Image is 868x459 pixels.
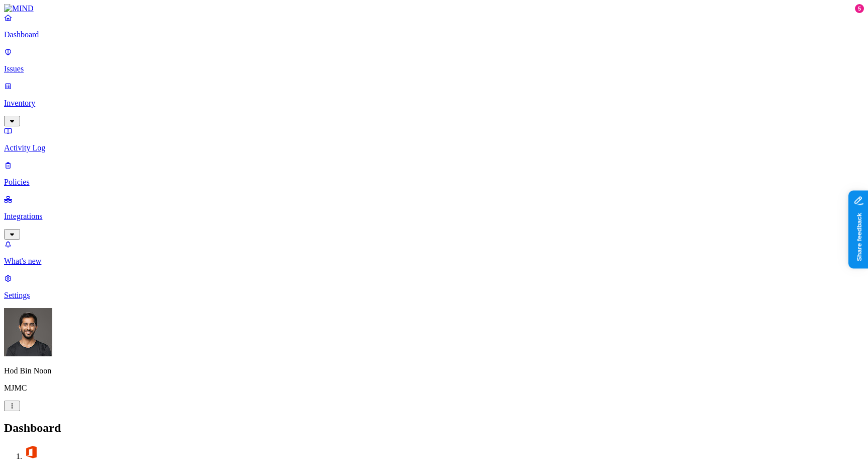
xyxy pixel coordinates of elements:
p: Inventory [4,99,864,108]
a: Issues [4,47,864,73]
p: Activity Log [4,143,864,152]
p: Settings [4,291,864,300]
a: Integrations [4,195,864,238]
p: Integrations [4,212,864,221]
a: Settings [4,274,864,300]
a: Activity Log [4,126,864,152]
a: MIND [4,4,864,13]
a: Policies [4,161,864,187]
div: 5 [855,4,864,13]
a: What's new [4,240,864,266]
img: MIND [4,4,34,13]
p: What's new [4,257,864,266]
img: Hod Bin Noon [4,308,52,356]
p: Hod Bin Noon [4,366,864,375]
a: Inventory [4,82,864,125]
p: Issues [4,64,864,73]
a: Dashboard [4,13,864,39]
img: svg%3e [24,445,38,459]
h2: Dashboard [4,421,864,435]
p: Dashboard [4,30,864,39]
p: Policies [4,178,864,187]
p: MJMC [4,384,864,393]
